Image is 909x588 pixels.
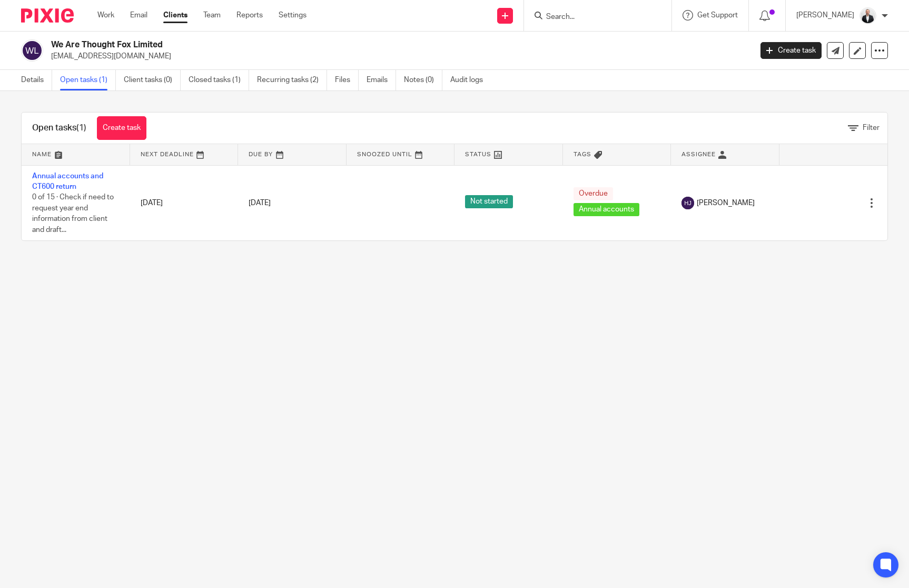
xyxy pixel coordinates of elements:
a: Notes (0) [404,70,442,90]
span: [PERSON_NAME] [697,198,755,208]
p: [PERSON_NAME] [796,10,854,21]
span: Annual accounts [574,203,639,216]
span: Not started [465,195,513,208]
img: svg%3E [681,197,694,209]
h1: Open tasks [32,123,86,134]
a: Audit logs [450,70,491,90]
a: Create task [760,42,822,59]
span: Tags [574,151,591,157]
span: (1) [76,124,86,132]
td: [DATE] [130,165,239,240]
span: [DATE] [249,199,271,207]
a: Client tasks (0) [124,70,181,90]
a: Files [335,70,359,90]
a: Email [130,10,147,21]
input: Search [545,13,640,22]
a: Settings [279,10,307,21]
h2: We Are Thought Fox Limited [51,39,606,50]
img: _SKY9589-Edit-2.jpeg [859,7,876,24]
p: [EMAIL_ADDRESS][DOMAIN_NAME] [51,51,745,62]
a: Team [203,10,221,21]
img: Pixie [21,8,74,23]
img: svg%3E [21,39,43,62]
span: 0 of 15 · Check if need to request year end information from client and draft... [32,194,114,234]
a: Reports [236,10,263,21]
a: Create task [97,116,146,140]
span: Status [465,151,491,157]
span: Snoozed Until [357,151,412,157]
a: Work [97,10,114,21]
a: Recurring tasks (2) [257,70,327,90]
span: Get Support [697,12,738,19]
a: Details [21,70,52,90]
a: Annual accounts and CT600 return [32,173,103,190]
a: Clients [163,10,187,21]
span: Filter [863,124,880,131]
a: Emails [367,70,396,90]
a: Closed tasks (1) [189,70,249,90]
span: Overdue [574,187,613,200]
a: Open tasks (1) [60,70,116,90]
